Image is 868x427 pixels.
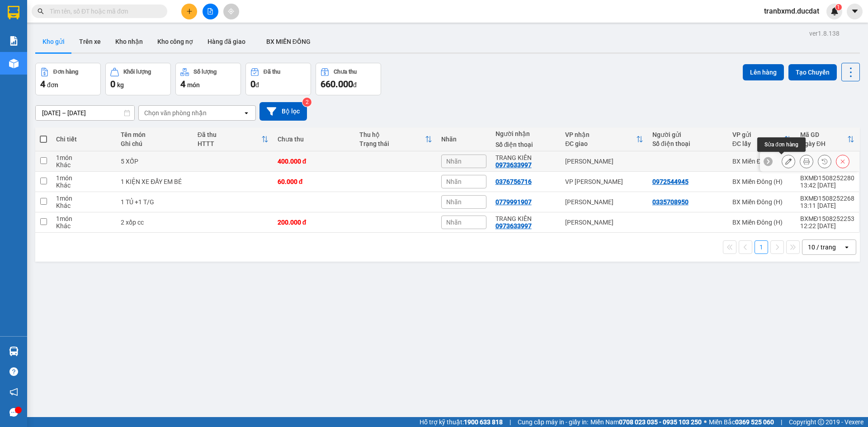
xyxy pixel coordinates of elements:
div: Sửa đơn hàng [757,137,806,152]
span: đ [255,81,259,89]
sup: 2 [302,98,311,107]
span: VP GỬI: [6,59,45,72]
strong: Sài Gòn: [6,30,33,38]
div: VP gửi [732,131,784,138]
div: 10 / trang [808,243,836,252]
div: 0972544945 [652,178,689,185]
div: 1 KIỆN XE ĐẨY EM BÉ [121,178,188,185]
span: plus [186,8,193,14]
div: BX Miền Đông (H) [732,178,791,185]
div: BX Miền Đông (H) [732,198,791,206]
div: Chưa thu [278,136,350,143]
div: HTTT [198,140,261,147]
span: Nhãn [446,178,462,185]
div: [PERSON_NAME] [565,219,643,226]
img: solution-icon [9,36,19,46]
button: Lên hàng [743,64,784,80]
strong: 0708 023 035 - 0935 103 250 [619,418,702,426]
svg: open [843,244,850,251]
div: Người nhận [495,130,557,137]
div: 13:11 [DATE] [800,202,854,209]
div: Khác [56,161,112,169]
button: Đơn hàng4đơn [35,63,101,95]
div: Nhãn [441,136,486,143]
svg: open [243,109,250,117]
strong: 0369 525 060 [735,418,774,426]
span: đ [353,81,357,89]
span: aim [228,8,234,14]
div: 12:22 [DATE] [800,222,854,230]
span: BX MIỀN ĐÔNG [266,38,311,45]
div: Khối lượng [123,69,151,75]
img: warehouse-icon [9,59,19,68]
th: Toggle SortBy [796,127,859,151]
span: file-add [207,8,213,14]
div: Mã GD [800,131,847,138]
button: Chưa thu660.000đ [316,63,381,95]
div: Số lượng [193,69,217,75]
span: notification [9,388,18,396]
img: warehouse-icon [9,347,19,356]
div: 1 món [56,215,112,222]
div: Khác [56,202,112,209]
div: BXMĐ1508252280 [800,174,854,182]
div: [PERSON_NAME] [565,198,643,206]
sup: 1 [835,4,842,10]
button: Bộ lọc [259,102,307,121]
div: BXMĐ1508252268 [800,195,854,202]
div: Số điện thoại [495,141,557,148]
button: Tạo Chuyến [788,64,837,80]
button: Số lượng4món [175,63,241,95]
input: Select a date range. [36,106,134,120]
span: ⚪️ [704,420,707,424]
div: 0335708950 [652,198,689,206]
span: search [38,8,44,14]
strong: 0901 936 968 [6,40,50,48]
div: 1 TỦ +1 T/G [121,198,188,206]
div: 1 món [56,195,112,202]
button: plus [181,4,197,19]
strong: [PERSON_NAME]: [85,25,142,34]
input: Tìm tên, số ĐT hoặc mã đơn [50,6,156,16]
div: Đơn hàng [53,69,78,75]
th: Toggle SortBy [561,127,647,151]
th: Toggle SortBy [193,127,273,151]
span: message [9,408,18,417]
div: Sửa đơn hàng [782,155,795,168]
div: [PERSON_NAME] [565,158,643,165]
span: question-circle [9,367,18,376]
div: Khác [56,182,112,189]
button: Đã thu0đ [245,63,311,95]
span: Miền Nam [590,417,702,427]
span: | [781,417,782,427]
div: 2 xốp cc [121,219,188,226]
div: BX Miền Đông (H) [732,219,791,226]
div: Trạng thái [359,140,425,147]
strong: 1900 633 818 [464,418,503,426]
button: caret-down [847,4,863,19]
div: 0973633997 [495,222,532,230]
strong: 0931 600 979 [33,30,77,38]
div: Chọn văn phòng nhận [144,108,207,117]
div: BXMĐ1508252253 [800,215,854,222]
span: Nhãn [446,198,462,206]
button: Hàng đã giao [200,31,253,52]
div: Tên món [121,131,188,138]
span: | [509,417,511,427]
div: TRANG KIÊN [495,154,557,161]
div: Người gửi [652,131,723,138]
span: Hỗ trợ kỹ thuật: [420,417,503,427]
button: Kho gửi [35,31,72,52]
span: đơn [47,81,58,89]
div: 1 món [56,174,112,182]
div: ĐC lấy [732,140,784,147]
div: ver 1.8.138 [809,28,840,38]
span: 660.000 [321,79,353,89]
div: VP [PERSON_NAME] [565,178,643,185]
div: 60.000 đ [278,178,350,185]
span: ĐỨC ĐẠT GIA LAI [39,9,127,21]
span: BX Miền Đông (H) [48,59,135,72]
th: Toggle SortBy [728,127,796,151]
span: 0 [110,79,115,89]
div: Số điện thoại [652,140,723,147]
